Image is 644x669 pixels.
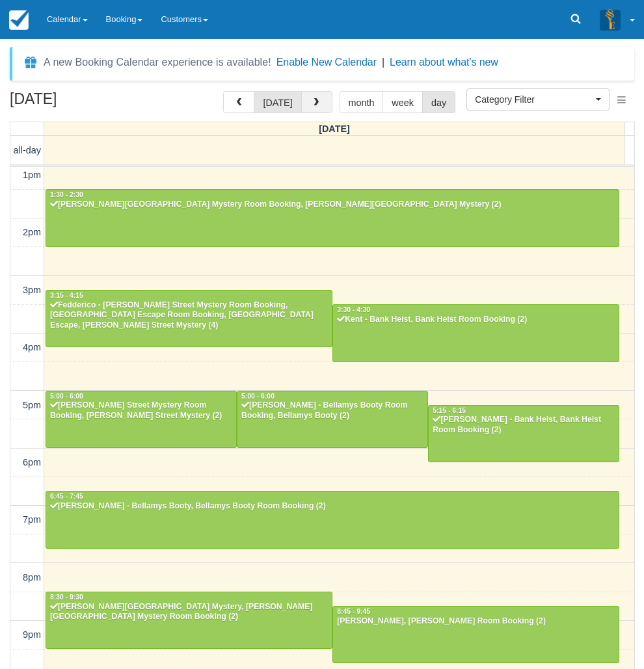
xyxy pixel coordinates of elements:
[49,400,233,421] div: [PERSON_NAME] Street Mystery Room Booking, [PERSON_NAME] Street Mystery (2)
[432,415,615,436] div: [PERSON_NAME] - Bank Heist, Bank Heist Room Booking (2)
[23,514,41,525] span: 7pm
[49,300,329,332] div: Fedderico - [PERSON_NAME] Street Mystery Room Booking, [GEOGRAPHIC_DATA] Escape Room Booking, [GE...
[336,616,615,627] div: [PERSON_NAME], [PERSON_NAME] Room Booking (2)
[50,191,83,198] span: 1:30 - 2:30
[49,200,615,210] div: [PERSON_NAME][GEOGRAPHIC_DATA] Mystery Room Booking, [PERSON_NAME][GEOGRAPHIC_DATA] Mystery (2)
[390,57,498,68] a: Learn about what's new
[46,491,619,548] a: 6:45 - 7:45[PERSON_NAME] - Bellamys Booty, Bellamys Booty Room Booking (2)
[49,602,329,623] div: [PERSON_NAME][GEOGRAPHIC_DATA] Mystery, [PERSON_NAME][GEOGRAPHIC_DATA] Mystery Room Booking (2)
[46,290,332,347] a: 3:15 - 4:15Fedderico - [PERSON_NAME] Street Mystery Room Booking, [GEOGRAPHIC_DATA] Escape Room B...
[319,124,350,134] span: [DATE]
[241,400,424,421] div: [PERSON_NAME] - Bellamys Booty Room Booking, Bellamys Booty (2)
[23,457,41,467] span: 6pm
[9,10,29,30] img: checkfront-main-nav-mini-logo.png
[340,91,384,113] button: month
[23,400,41,410] span: 5pm
[382,57,384,68] span: |
[14,145,41,155] span: all-day
[382,91,423,113] button: week
[475,93,593,106] span: Category Filter
[23,285,41,295] span: 3pm
[46,189,619,246] a: 1:30 - 2:30[PERSON_NAME][GEOGRAPHIC_DATA] Mystery Room Booking, [PERSON_NAME][GEOGRAPHIC_DATA] My...
[46,391,237,448] a: 5:00 - 6:00[PERSON_NAME] Street Mystery Room Booking, [PERSON_NAME] Street Mystery (2)
[23,342,41,352] span: 4pm
[332,606,619,663] a: 8:45 - 9:45[PERSON_NAME], [PERSON_NAME] Room Booking (2)
[600,9,621,30] img: A3
[10,91,174,115] h2: [DATE]
[241,393,275,400] span: 5:00 - 6:00
[50,393,83,400] span: 5:00 - 6:00
[466,88,610,111] button: Category Filter
[433,407,466,414] span: 5:15 - 6:15
[428,405,619,462] a: 5:15 - 6:15[PERSON_NAME] - Bank Heist, Bank Heist Room Booking (2)
[46,592,332,649] a: 8:30 - 9:30[PERSON_NAME][GEOGRAPHIC_DATA] Mystery, [PERSON_NAME][GEOGRAPHIC_DATA] Mystery Room Bo...
[23,572,41,583] span: 8pm
[49,501,615,512] div: [PERSON_NAME] - Bellamys Booty, Bellamys Booty Room Booking (2)
[337,608,370,615] span: 8:45 - 9:45
[44,55,271,70] div: A new Booking Calendar experience is available!
[23,227,41,237] span: 2pm
[254,91,301,113] button: [DATE]
[50,594,83,601] span: 8:30 - 9:30
[276,56,377,69] button: Enable New Calendar
[50,493,83,500] span: 6:45 - 7:45
[237,391,428,448] a: 5:00 - 6:00[PERSON_NAME] - Bellamys Booty Room Booking, Bellamys Booty (2)
[332,304,619,361] a: 3:30 - 4:30Kent - Bank Heist, Bank Heist Room Booking (2)
[23,170,41,180] span: 1pm
[422,91,455,113] button: day
[337,306,370,313] span: 3:30 - 4:30
[23,629,41,640] span: 9pm
[336,315,615,325] div: Kent - Bank Heist, Bank Heist Room Booking (2)
[50,292,83,299] span: 3:15 - 4:15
